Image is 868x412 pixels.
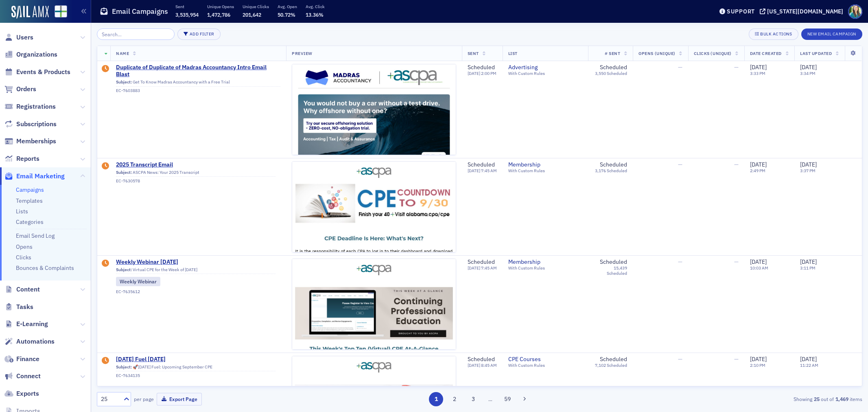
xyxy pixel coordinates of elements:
[508,356,582,363] a: CPE Courses
[4,285,40,294] a: Content
[116,364,275,372] div: 🚀[DATE] Fuel: Upcoming September CPE
[508,259,582,266] span: Membership
[801,30,862,37] a: New Email Campaign
[800,362,818,368] time: 11:22 AM
[175,4,199,9] p: Sent
[16,285,40,294] span: Content
[116,259,275,266] a: Weekly Webinar [DATE]
[175,11,199,18] span: 3,535,954
[4,154,39,163] a: Reports
[306,4,325,9] p: Avg. Click
[468,50,479,56] span: Sent
[306,11,324,18] span: 13.36%
[678,355,682,363] span: —
[481,265,497,271] span: 7:45 AM
[4,389,39,398] a: Exports
[508,64,582,71] a: Advertising
[508,50,518,56] span: List
[500,392,514,406] button: 59
[116,79,132,85] span: Subject:
[116,364,132,370] span: Subject:
[468,168,481,173] span: [DATE]
[750,355,767,363] span: [DATE]
[11,6,49,19] img: SailAMX
[4,50,57,59] a: Organizations
[800,64,817,71] span: [DATE]
[243,4,269,9] p: Unique Clicks
[49,5,67,19] a: View Homepage
[16,372,41,381] span: Connect
[727,8,755,15] div: Support
[848,4,862,19] span: Profile
[116,161,275,169] a: 2025 Transcript Email
[16,186,44,193] a: Campaigns
[812,395,821,403] strong: 25
[734,161,739,168] span: —
[102,260,109,268] div: Draft
[116,50,129,56] span: Name
[102,357,109,365] div: Draft
[116,88,280,93] div: EC-7603883
[600,161,627,169] div: Scheduled
[801,28,862,40] button: New Email Campaign
[16,389,39,398] span: Exports
[481,168,497,173] span: 7:45 AM
[508,161,582,169] a: Membership
[116,170,132,175] span: Subject:
[116,277,160,286] div: Weekly Webinar
[734,64,739,71] span: —
[800,258,817,265] span: [DATE]
[800,265,816,271] time: 3:11 PM
[16,50,57,59] span: Organizations
[448,392,462,406] button: 2
[116,178,275,184] div: EC-7630578
[481,70,496,76] span: 2:00 PM
[278,11,295,18] span: 50.72%
[468,161,497,169] div: Scheduled
[800,50,832,56] span: Last Updated
[734,258,739,265] span: —
[4,102,56,111] a: Registrations
[4,120,57,129] a: Subscriptions
[468,362,481,368] span: [DATE]
[678,161,682,168] span: —
[4,302,33,311] a: Tasks
[678,64,682,71] span: —
[800,355,817,363] span: [DATE]
[101,395,119,403] div: 25
[595,71,627,76] div: 3,550 Scheduled
[16,120,57,129] span: Subscriptions
[429,392,443,406] button: 1
[767,8,843,15] div: [US_STATE][DOMAIN_NAME]
[16,137,56,146] span: Memberships
[207,11,230,18] span: 1,472,786
[594,265,627,276] div: 15,439 Scheduled
[750,168,765,173] time: 2:49 PM
[4,137,56,146] a: Memberships
[4,355,39,364] a: Finance
[16,264,74,272] a: Bounces & Complaints
[116,267,132,272] span: Subject:
[4,320,48,329] a: E-Learning
[749,28,798,40] button: Bulk Actions
[243,11,261,18] span: 201,642
[595,363,627,368] div: 7,102 Scheduled
[16,154,39,163] span: Reports
[750,64,767,71] span: [DATE]
[466,392,480,406] button: 3
[16,302,33,311] span: Tasks
[4,337,55,346] a: Automations
[16,33,33,42] span: Users
[16,243,33,250] a: Opens
[800,70,816,76] time: 3:34 PM
[760,32,792,36] div: Bulk Actions
[102,65,109,73] div: Draft
[750,265,768,271] time: 10:03 AM
[508,168,582,173] div: With Custom Rules
[97,28,175,40] input: Search…
[750,362,765,368] time: 2:10 PM
[116,356,275,363] span: [DATE] Fuel [DATE]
